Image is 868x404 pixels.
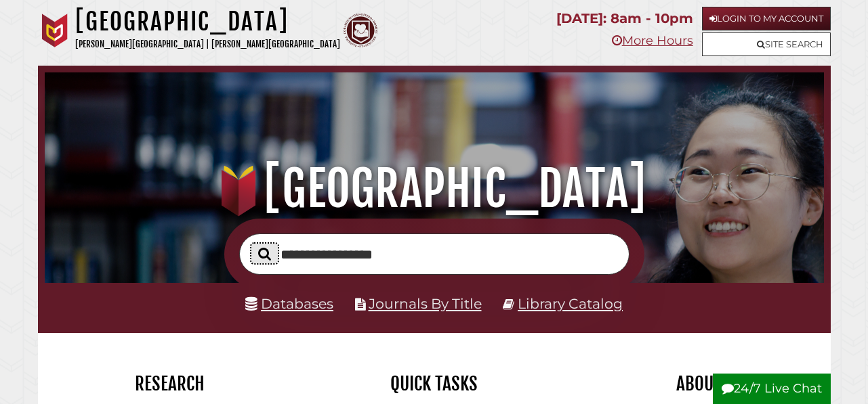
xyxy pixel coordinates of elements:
i: Search [258,247,271,261]
a: Journals By Title [369,295,482,312]
a: Login to My Account [702,7,831,30]
p: [DATE]: 8am - 10pm [556,7,693,30]
button: Search [251,244,278,263]
a: Databases [245,295,333,312]
a: Library Catalog [518,295,623,312]
a: More Hours [612,33,693,48]
h1: [GEOGRAPHIC_DATA] [58,159,811,219]
h2: About [577,372,821,395]
h2: Quick Tasks [312,372,556,395]
p: [PERSON_NAME][GEOGRAPHIC_DATA] | [PERSON_NAME][GEOGRAPHIC_DATA] [75,37,340,52]
img: Calvin University [38,14,72,47]
h1: [GEOGRAPHIC_DATA] [75,7,340,37]
a: Site Search [702,32,831,56]
img: Calvin Theological Seminary [344,14,377,47]
h2: Research [48,372,292,395]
